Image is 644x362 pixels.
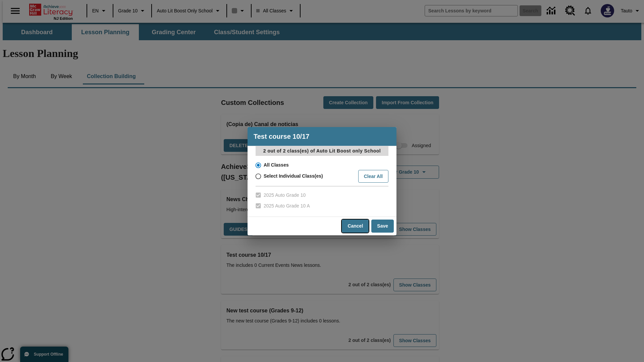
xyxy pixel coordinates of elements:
[342,220,369,233] button: Cancel
[264,162,289,169] span: All Classes
[371,220,394,233] button: Save
[256,146,388,156] p: 2 out of 2 class(es) of Auto Lit Boost only School
[264,202,310,209] span: 2025 Auto Grade 10 A
[264,192,306,199] span: 2025 Auto Grade 10
[264,173,323,180] span: Select Individual Class(es)
[248,127,396,146] h4: Test course 10/17
[358,170,388,183] button: Clear All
